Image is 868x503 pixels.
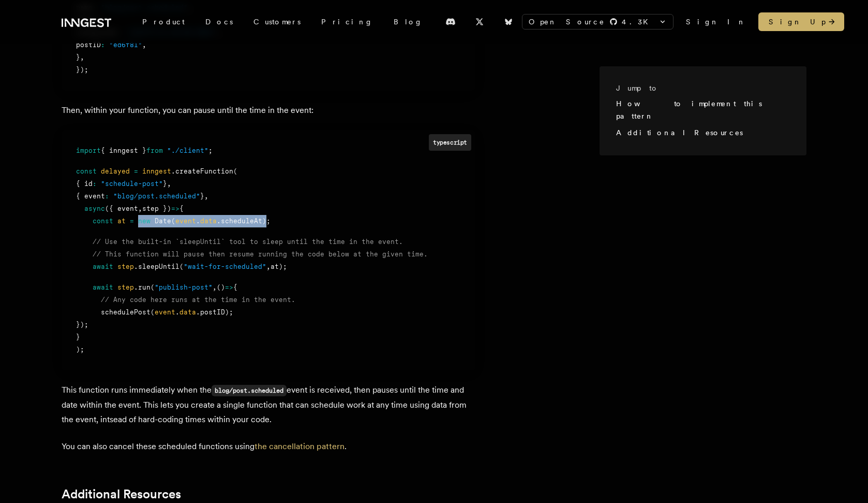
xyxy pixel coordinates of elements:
[233,167,237,175] span: (
[151,283,155,291] span: (
[255,441,345,451] a: the cancellation pattern
[155,283,213,291] span: "publish-post"
[76,346,84,353] span: );
[76,66,88,74] span: });
[132,12,195,31] div: Product
[76,147,101,154] span: import
[208,147,213,154] span: ;
[109,41,142,49] span: "ed6f81"
[101,308,151,316] span: schedulePost
[117,263,134,270] span: step
[134,167,138,175] span: =
[76,333,80,341] span: }
[171,167,233,175] span: .createFunction
[217,217,271,225] span: .scheduleAt);
[105,205,138,212] span: ({ event
[622,17,654,27] span: 4.3 K
[204,192,208,200] span: ,
[93,263,113,270] span: await
[76,180,93,188] span: { id
[62,383,475,427] p: This function runs immediately when the event is received, then pauses until the time and date wi...
[225,283,233,291] span: =>
[243,12,311,31] a: Customers
[616,128,743,137] a: Additional Resources
[117,283,134,291] span: step
[213,283,217,291] span: ,
[76,167,97,175] span: const
[134,263,179,270] span: .sleepUntil
[217,283,225,291] span: ()
[212,385,287,396] code: blog/post.scheduled
[76,321,88,328] span: });
[101,296,295,304] span: // Any code here runs at the time in the event.
[105,192,109,200] span: :
[134,283,151,291] span: .run
[76,192,105,200] span: { event
[62,103,475,118] p: Then, within your function, you can pause until the time in the event:
[179,263,184,270] span: (
[616,99,762,120] a: How to implement this pattern
[311,12,383,31] a: Pricing
[80,53,84,61] span: ,
[179,308,196,316] span: data
[383,12,433,31] a: Blog
[196,308,233,316] span: .postID);
[175,217,196,225] span: event
[184,263,266,270] span: "wait-for-scheduled"
[529,17,605,27] span: Open Source
[93,238,403,246] span: // Use the built-in `sleepUntil` tool to sleep until the time in the event.
[138,205,142,212] span: ,
[93,283,113,291] span: await
[271,263,287,270] span: at);
[93,180,97,188] span: :
[497,13,520,30] a: Bluesky
[93,250,428,258] span: // This function will pause then resume running the code below at the given time.
[62,439,475,454] p: You can also cancel these scheduled functions using .
[171,217,175,225] span: (
[113,192,200,200] span: "blog/post.scheduled"
[439,13,462,30] a: Discord
[142,205,171,212] span: step })
[167,180,171,188] span: ,
[151,308,155,316] span: (
[84,205,105,212] span: async
[142,167,171,175] span: inngest
[130,217,134,225] span: =
[117,217,126,225] span: at
[686,17,746,27] a: Sign In
[93,217,113,225] span: const
[179,205,184,212] span: {
[146,147,163,154] span: from
[101,41,105,49] span: :
[101,167,130,175] span: delayed
[616,83,782,93] h3: Jump to
[155,217,171,225] span: Date
[62,487,475,501] h2: Additional Resources
[196,217,200,225] span: .
[758,12,844,31] a: Sign Up
[101,147,146,154] span: { inngest }
[200,192,204,200] span: }
[429,134,471,150] div: typescript
[138,217,151,225] span: new
[142,41,146,49] span: ,
[266,263,271,270] span: ,
[195,12,243,31] a: Docs
[171,205,179,212] span: =>
[200,217,217,225] span: data
[233,283,237,291] span: {
[468,13,491,30] a: X
[76,53,80,61] span: }
[167,147,208,154] span: "./client"
[76,41,101,49] span: postID
[155,308,175,316] span: event
[163,180,167,188] span: }
[101,180,163,188] span: "schedule-post"
[175,308,179,316] span: .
